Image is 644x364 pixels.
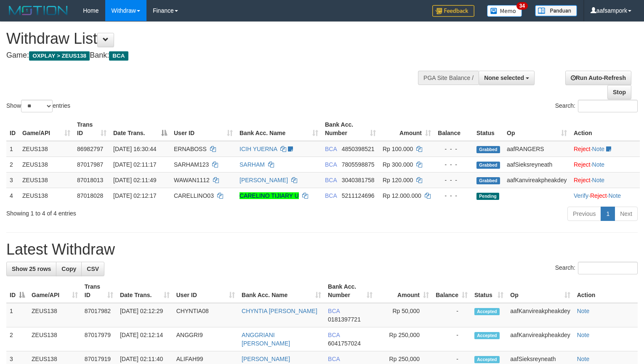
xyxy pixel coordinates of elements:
[238,279,325,303] th: Bank Acc. Name: activate to sort column ascending
[6,262,56,276] a: Show 25 rows
[77,192,103,199] span: 87018028
[328,340,361,347] span: Copy 6041757024 to clipboard
[242,356,290,362] a: [PERSON_NAME]
[81,303,117,327] td: 87017982
[61,266,76,272] span: Copy
[29,51,90,61] span: OXPLAY > ZEUS138
[117,303,173,327] td: [DATE] 02:12:29
[174,192,214,199] span: CARELLINO03
[236,117,322,141] th: Bank Acc. Name: activate to sort column ascending
[474,308,500,315] span: Accepted
[28,327,81,351] td: ZEUS138
[110,117,170,141] th: Date Trans.: activate to sort column descending
[6,241,638,258] h1: Latest Withdraw
[434,117,473,141] th: Balance
[592,146,605,152] a: Note
[383,192,421,199] span: Rp 12.000.000
[19,117,74,141] th: Game/API: activate to sort column ascending
[476,146,500,153] span: Grabbed
[474,356,500,363] span: Accepted
[173,327,238,351] td: ANGGRI9
[342,192,375,199] span: Copy 5211124696 to clipboard
[383,146,413,152] span: Rp 100.000
[503,141,570,157] td: aafRANGERS
[109,51,128,61] span: BCA
[6,279,28,303] th: ID: activate to sort column descending
[6,100,70,112] label: Show entries
[570,188,640,203] td: · ·
[56,262,82,276] a: Copy
[438,176,470,184] div: - - -
[615,207,638,221] a: Next
[376,327,432,351] td: Rp 250,000
[379,117,434,141] th: Amount: activate to sort column ascending
[570,172,640,188] td: ·
[19,188,74,203] td: ZEUS138
[432,327,471,351] td: -
[570,117,640,141] th: Action
[174,146,207,152] span: ERNABOSS
[590,192,607,199] a: Reject
[432,5,474,17] img: Feedback.jpg
[12,266,51,272] span: Show 25 rows
[535,5,577,16] img: panduan.png
[240,161,265,168] a: SARHAM
[113,146,156,152] span: [DATE] 16:30:44
[322,117,379,141] th: Bank Acc. Number: activate to sort column ascending
[328,356,340,362] span: BCA
[19,172,74,188] td: ZEUS138
[567,207,601,221] a: Previous
[240,192,299,199] a: CARELINO TIJIARY U
[325,177,337,183] span: BCA
[574,177,591,183] a: Reject
[6,327,28,351] td: 2
[503,117,570,141] th: Op: activate to sort column ascending
[601,207,615,221] a: 1
[19,157,74,172] td: ZEUS138
[6,188,19,203] td: 4
[376,303,432,327] td: Rp 50,000
[240,146,277,152] a: ICIH YUERNA
[173,279,238,303] th: User ID: activate to sort column ascending
[555,100,638,112] label: Search:
[608,192,621,199] a: Note
[6,117,19,141] th: ID
[479,71,535,85] button: None selected
[507,303,573,327] td: aafKanvireakpheakdey
[173,303,238,327] td: CHYNTIA08
[325,161,337,168] span: BCA
[174,177,210,183] span: WAWAN1112
[432,303,471,327] td: -
[607,85,631,99] a: Stop
[383,161,413,168] span: Rp 300.000
[383,177,413,183] span: Rp 120.000
[577,332,590,338] a: Note
[117,327,173,351] td: [DATE] 02:12:14
[503,172,570,188] td: aafKanvireakpheakdey
[484,74,524,81] span: None selected
[28,279,81,303] th: Game/API: activate to sort column ascending
[578,262,638,274] input: Search:
[418,71,479,85] div: PGA Site Balance /
[376,279,432,303] th: Amount: activate to sort column ascending
[325,192,337,199] span: BCA
[473,117,503,141] th: Status
[328,316,361,323] span: Copy 0181397721 to clipboard
[87,266,99,272] span: CSV
[438,160,470,169] div: - - -
[6,157,19,172] td: 2
[438,145,470,153] div: - - -
[242,332,290,347] a: ANGGRIANI [PERSON_NAME]
[174,161,209,168] span: SARHAM123
[170,117,236,141] th: User ID: activate to sort column ascending
[6,172,19,188] td: 3
[555,262,638,274] label: Search:
[81,262,104,276] a: CSV
[577,308,590,314] a: Note
[77,161,103,168] span: 87017987
[432,279,471,303] th: Balance: activate to sort column ascending
[242,308,317,314] a: CHYNTIA [PERSON_NAME]
[592,177,605,183] a: Note
[6,141,19,157] td: 1
[342,177,375,183] span: Copy 3040381758 to clipboard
